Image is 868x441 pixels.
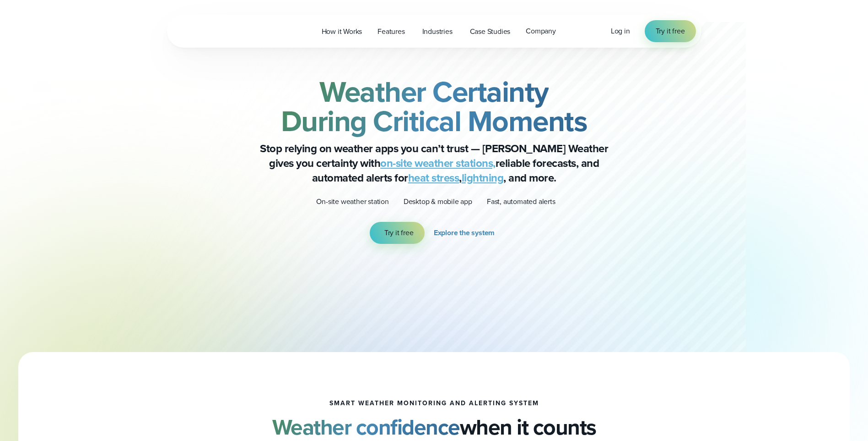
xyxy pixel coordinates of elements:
[329,400,539,407] h1: smart weather monitoring and alerting system
[404,196,472,207] p: Desktop & mobile app
[380,155,496,171] a: on-site weather stations,
[470,26,511,37] span: Case Studies
[645,20,696,42] a: Try it free
[434,222,498,244] a: Explore the system
[377,26,404,37] span: Features
[434,227,495,238] span: Explore the system
[656,26,685,37] span: Try it free
[422,26,453,37] span: Industries
[272,414,596,440] h2: when it counts
[251,141,617,185] p: Stop relying on weather apps you can’t trust — [PERSON_NAME] Weather gives you certainty with rel...
[370,222,425,244] a: Try it free
[462,22,518,41] a: Case Studies
[487,196,555,207] p: Fast, automated alerts
[384,227,414,238] span: Try it free
[316,196,388,207] p: On-site weather station
[611,26,630,37] a: Log in
[322,26,362,37] span: How it Works
[408,170,459,186] a: heat stress
[281,70,588,143] strong: Weather Certainty During Critical Moments
[611,26,630,36] span: Log in
[314,22,370,41] a: How it Works
[462,170,504,186] a: lightning
[526,26,556,37] span: Company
